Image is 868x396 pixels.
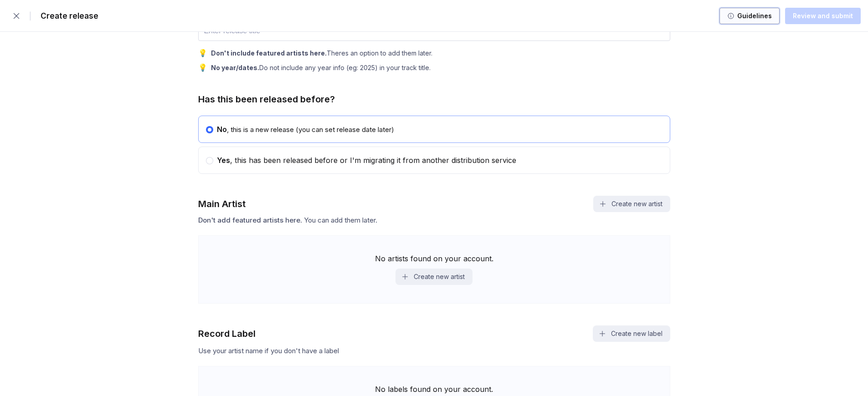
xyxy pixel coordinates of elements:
[719,8,780,24] button: Guidelines
[29,11,31,20] div: |
[375,254,493,263] div: No artists found on your account.
[593,196,670,212] button: Create new artist
[395,269,472,285] button: Create new artist
[35,11,98,20] div: Create release
[211,49,327,57] b: Don't include featured artists here.
[213,156,516,165] div: , this has been released before or I'm migrating it from another distribution service
[198,346,670,355] div: Use your artist name if you don't have a label
[217,125,227,134] span: No
[213,125,394,134] div: , this is a new release (you can set release date later)
[211,49,432,57] div: Theres an option to add them later.
[198,216,300,224] span: Don't add featured artists here
[198,198,246,209] div: Main Artist
[198,328,256,339] div: Record Label
[375,385,493,394] div: No labels found on your account.
[734,11,772,20] div: Guidelines
[198,63,207,72] div: 💡
[217,156,230,165] span: Yes
[198,216,670,224] div: . You can add them later.
[211,64,259,71] b: No year/dates.
[198,94,335,105] div: Has this been released before?
[198,48,207,57] div: 💡
[593,325,670,342] button: Create new label
[211,64,431,71] div: Do not include any year info (eg: 2025) in your track title.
